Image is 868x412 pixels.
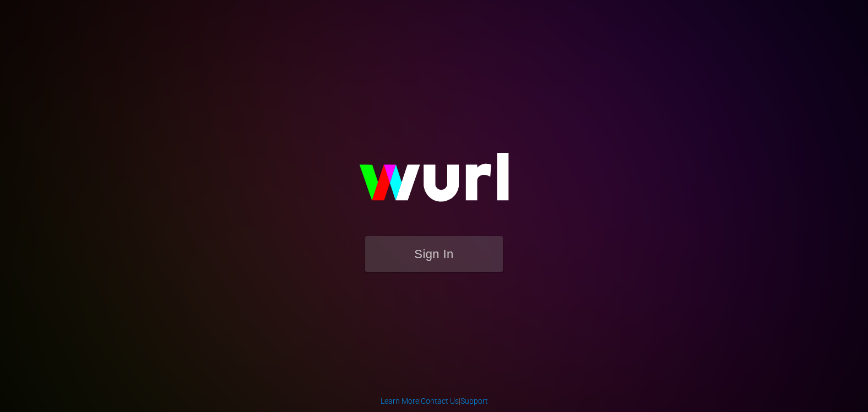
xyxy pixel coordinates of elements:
[381,395,488,406] div: | |
[324,129,544,236] img: wurl-logo-on-black-223613ac3d8ba8fe6dc639794a292ebdb59501304c7dfd60c99c58986ef67473.svg
[381,397,419,405] a: Learn More
[421,397,459,405] a: Contact Us
[365,236,503,272] button: Sign In
[460,397,488,405] a: Support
